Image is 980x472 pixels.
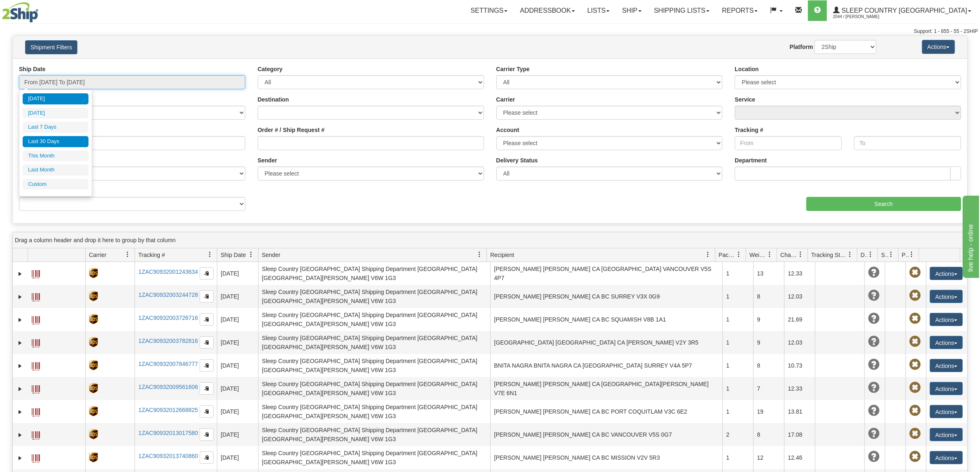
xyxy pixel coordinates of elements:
a: Label [32,428,40,441]
span: Packages [719,251,736,259]
td: 8 [753,354,784,377]
a: Label [32,289,40,303]
a: Expand [16,339,24,347]
label: Category [258,65,283,73]
a: Expand [16,316,24,324]
td: 1 [722,354,753,377]
td: [DATE] [217,377,258,400]
button: Actions [930,405,963,418]
td: 1 [722,446,753,469]
button: Actions [930,451,963,464]
td: [DATE] [217,262,258,285]
li: Last 30 Days [23,136,88,147]
td: Sleep Country [GEOGRAPHIC_DATA] Shipping Department [GEOGRAPHIC_DATA] [GEOGRAPHIC_DATA][PERSON_NA... [258,377,490,400]
button: Actions [930,428,963,441]
span: Unknown [868,428,880,440]
iframe: chat widget [961,194,979,278]
img: 8 - UPS [89,337,98,347]
td: 12.46 [784,446,815,469]
a: Shipment Issues filter column settings [884,248,898,261]
td: 8 [753,423,784,446]
input: From [735,136,842,150]
td: [PERSON_NAME] [PERSON_NAME] CA BC VANCOUVER V5S 0G7 [490,423,722,446]
span: Unknown [868,359,880,370]
span: Pickup Not Assigned [909,336,921,347]
span: Sleep Country [GEOGRAPHIC_DATA] [840,7,967,14]
span: Unknown [868,267,880,278]
label: Platform [790,43,813,51]
td: [DATE] [217,423,258,446]
span: Sender [262,251,280,259]
a: Label [32,266,40,280]
td: 12.33 [784,377,815,400]
span: Pickup Not Assigned [909,451,921,463]
td: [DATE] [217,308,258,331]
a: Expand [16,408,24,416]
td: Sleep Country [GEOGRAPHIC_DATA] Shipping Department [GEOGRAPHIC_DATA] [GEOGRAPHIC_DATA][PERSON_NA... [258,400,490,423]
label: Ship Date [19,65,46,73]
a: Shipping lists [648,0,716,21]
a: 1ZAC90932003244728 [138,292,198,298]
td: Sleep Country [GEOGRAPHIC_DATA] Shipping Department [GEOGRAPHIC_DATA] [GEOGRAPHIC_DATA][PERSON_NA... [258,331,490,354]
a: Pickup Status filter column settings [905,248,919,261]
img: 8 - UPS [89,314,98,324]
label: Carrier [496,95,515,104]
a: Addressbook [514,0,581,21]
span: Pickup Not Assigned [909,359,921,370]
a: 1ZAC90932012668825 [138,407,198,413]
a: Label [32,359,40,372]
a: Charge filter column settings [794,248,808,261]
td: Sleep Country [GEOGRAPHIC_DATA] Shipping Department [GEOGRAPHIC_DATA] [GEOGRAPHIC_DATA][PERSON_NA... [258,308,490,331]
button: Shipment Filters [25,40,77,54]
input: To [854,136,961,150]
td: 10.73 [784,354,815,377]
td: Sleep Country [GEOGRAPHIC_DATA] Shipping Department [GEOGRAPHIC_DATA] [GEOGRAPHIC_DATA][PERSON_NA... [258,262,490,285]
td: 2 [722,423,753,446]
span: Tracking # [138,251,165,259]
img: 8 - UPS [89,383,98,393]
a: Carrier filter column settings [121,248,135,261]
button: Copy to clipboard [200,405,214,418]
button: Copy to clipboard [200,267,214,280]
a: 1ZAC90932007846777 [138,361,198,367]
a: Label [32,382,40,395]
img: 8 - UPS [89,429,98,440]
button: Actions [930,382,963,395]
span: 2044 / [PERSON_NAME] [833,13,895,21]
td: Sleep Country [GEOGRAPHIC_DATA] Shipping Department [GEOGRAPHIC_DATA] [GEOGRAPHIC_DATA][PERSON_NA... [258,285,490,308]
a: Ship Date filter column settings [244,248,258,261]
td: 1 [722,262,753,285]
button: Actions [930,359,963,372]
img: 8 - UPS [89,406,98,416]
a: 1ZAC90932003726716 [138,315,198,321]
input: Search [806,197,961,211]
td: 1 [722,331,753,354]
td: 9 [753,331,784,354]
a: 1ZAC90932009561606 [138,384,198,390]
button: Copy to clipboard [200,451,214,464]
li: Last 7 Days [23,122,88,133]
span: Pickup Status [902,251,909,259]
button: Actions [922,40,955,54]
label: Order # / Ship Request # [258,126,325,134]
td: 13 [753,262,784,285]
a: Tracking # filter column settings [203,248,217,261]
li: [DATE] [23,93,88,104]
a: Label [32,312,40,326]
span: Pickup Not Assigned [909,267,921,278]
td: 13.81 [784,400,815,423]
a: Sender filter column settings [473,248,487,261]
a: Packages filter column settings [732,248,746,261]
td: 21.69 [784,308,815,331]
img: 8 - UPS [89,291,98,301]
td: 19 [753,400,784,423]
td: [DATE] [217,331,258,354]
span: Pickup Not Assigned [909,313,921,324]
span: Unknown [868,405,880,416]
a: Delivery Status filter column settings [864,248,878,261]
button: Copy to clipboard [200,359,214,372]
label: Sender [258,156,277,164]
label: Department [735,156,767,164]
td: 9 [753,308,784,331]
td: BNITA NAGRA BNITA NAGRA CA [GEOGRAPHIC_DATA] SURREY V4A 5P7 [490,354,722,377]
